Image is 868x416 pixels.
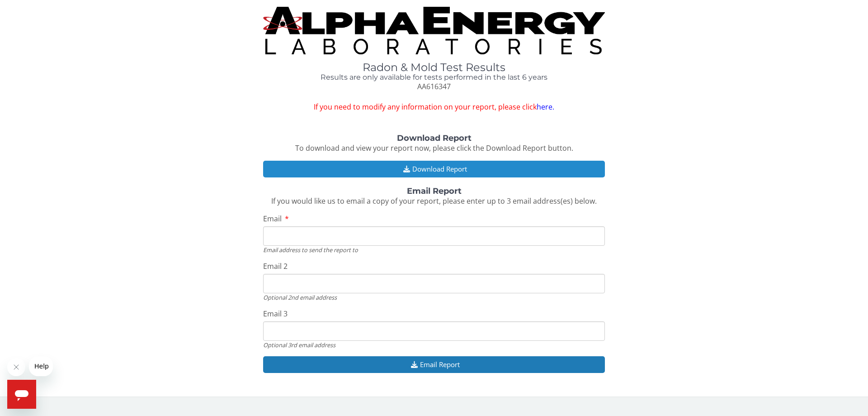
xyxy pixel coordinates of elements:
div: Optional 3rd email address [263,341,605,349]
div: Email address to send the report to [263,246,605,254]
span: Email [263,214,282,224]
div: Optional 2nd email address [263,293,605,301]
h1: Radon & Mold Test Results [263,62,605,73]
button: Download Report [263,161,605,177]
span: Email 3 [263,309,288,319]
a: here. [537,102,554,112]
span: Email 2 [263,261,288,271]
span: If you need to modify any information on your report, please click [263,102,605,112]
strong: Email Report [407,186,462,196]
h4: Results are only available for tests performed in the last 6 years [263,73,605,81]
button: Email Report [263,356,605,373]
iframe: Close message [7,358,25,376]
span: To download and view your report now, please click the Download Report button. [295,143,573,153]
img: TightCrop.jpg [263,7,605,54]
iframe: Message from company [29,356,53,376]
strong: Download Report [397,133,472,143]
span: AA616347 [417,81,451,91]
span: If you would like us to email a copy of your report, please enter up to 3 email address(es) below. [271,196,597,206]
iframe: Button to launch messaging window [7,380,36,409]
